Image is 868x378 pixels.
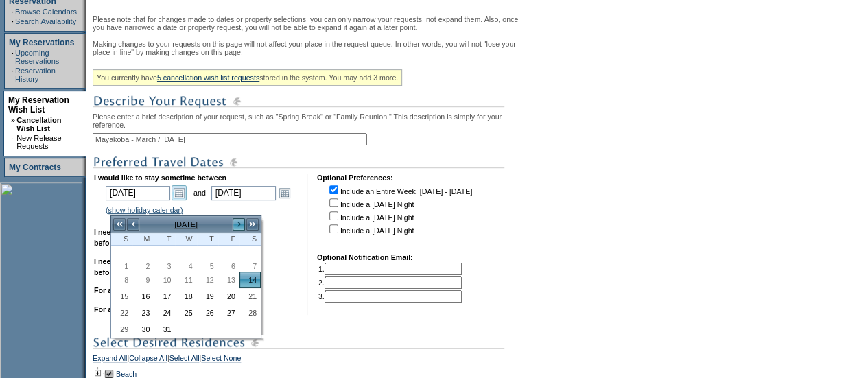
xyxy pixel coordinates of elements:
span: 12 [198,275,218,285]
a: 15 [112,289,132,304]
a: Search Availability [15,17,76,25]
td: Sunday, March 22, 2026 [111,305,132,321]
a: > [232,217,246,231]
th: Tuesday [154,233,175,246]
td: [DATE] [140,217,232,232]
th: Sunday [111,233,132,246]
a: 23 [133,305,153,320]
a: Browse Calendars [15,8,77,16]
td: Saturday, March 28, 2026 [239,305,261,321]
td: · [11,134,15,150]
a: Upcoming Reservations [15,49,59,65]
a: 24 [154,305,174,320]
td: and [191,183,208,202]
a: Open the calendar popup. [277,185,292,200]
td: Monday, March 30, 2026 [132,321,154,338]
th: Monday [132,233,154,246]
a: < [126,217,140,231]
a: 22 [112,305,132,320]
a: 30 [133,322,153,337]
input: Date format: M/D/Y. Shortcut keys: [T] for Today. [UP] or [.] for Next Day. [DOWN] or [,] for Pre... [211,186,276,200]
a: Select None [201,354,241,366]
a: 27 [219,305,239,320]
span: 6 [219,261,239,271]
td: Wednesday, March 18, 2026 [175,288,196,305]
a: 25 [176,305,196,320]
a: New Release Requests [16,134,61,150]
td: Saturday, March 14, 2026 [239,272,261,288]
span: 10 [154,275,174,285]
b: I would like to stay sometime between [94,174,226,182]
th: Saturday [239,233,261,246]
a: Expand All [93,354,127,366]
span: 9 [133,275,153,285]
td: 1. [318,263,462,275]
a: 17 [154,289,174,304]
a: My Reservation Wish List [8,95,69,115]
td: · [12,67,14,83]
td: · [12,8,14,16]
span: 11 [176,275,196,285]
td: Include an Entire Week, [DATE] - [DATE] Include a [DATE] Night Include a [DATE] Night Include a [... [327,183,472,244]
a: Cancellation Wish List [16,116,61,132]
td: · [12,49,14,65]
td: Sunday, March 29, 2026 [111,321,132,338]
a: 26 [198,305,218,320]
td: 3. [318,290,462,303]
b: I need a maximum of [94,257,166,265]
td: Thursday, March 19, 2026 [197,288,218,305]
b: For a maximum of [94,305,157,314]
td: Tuesday, March 31, 2026 [154,321,175,338]
span: 5 [198,261,218,271]
span: 13 [219,275,239,285]
span: 8 [112,275,132,285]
td: 2. [318,276,462,289]
b: » [11,116,15,124]
a: Open the calendar popup. [172,185,187,200]
span: 1 [112,261,132,271]
span: 4 [176,261,196,271]
td: Thursday, March 26, 2026 [197,305,218,321]
a: My Contracts [9,163,61,172]
td: Friday, March 27, 2026 [218,305,239,321]
td: Monday, March 16, 2026 [132,288,154,305]
div: | | | [93,354,528,366]
span: 3 [154,261,174,271]
td: · [12,17,14,25]
a: 14 [240,272,260,287]
b: Optional Notification Email: [317,253,413,261]
b: For a minimum of [94,286,155,294]
b: Optional Preferences: [317,174,393,182]
td: Saturday, March 21, 2026 [239,288,261,305]
a: 21 [240,289,260,304]
a: 18 [176,289,196,304]
a: 28 [240,305,260,320]
a: 16 [133,289,153,304]
a: 31 [154,322,174,337]
a: Collapse All [129,354,167,366]
td: Tuesday, March 17, 2026 [154,288,175,305]
a: Beach [116,370,137,378]
a: Select All [169,354,200,366]
a: 20 [219,289,239,304]
td: Wednesday, March 25, 2026 [175,305,196,321]
span: 2 [133,261,153,271]
a: Reservation History [15,67,56,83]
a: 19 [198,289,218,304]
th: Thursday [197,233,218,246]
b: I need a minimum of [94,228,165,236]
td: Sunday, March 15, 2026 [111,288,132,305]
td: Monday, March 23, 2026 [132,305,154,321]
span: 7 [240,261,260,271]
input: Date format: M/D/Y. Shortcut keys: [T] for Today. [UP] or [.] for Next Day. [DOWN] or [,] for Pre... [106,186,170,200]
td: Tuesday, March 24, 2026 [154,305,175,321]
a: 5 cancellation wish list requests [157,73,259,82]
td: Friday, March 20, 2026 [218,288,239,305]
div: You currently have stored in the system. You may add 3 more. [93,69,402,86]
a: << [113,217,126,231]
th: Friday [218,233,239,246]
th: Wednesday [175,233,196,246]
a: My Reservations [9,38,74,47]
a: >> [246,217,259,231]
a: (show holiday calendar) [106,206,183,214]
